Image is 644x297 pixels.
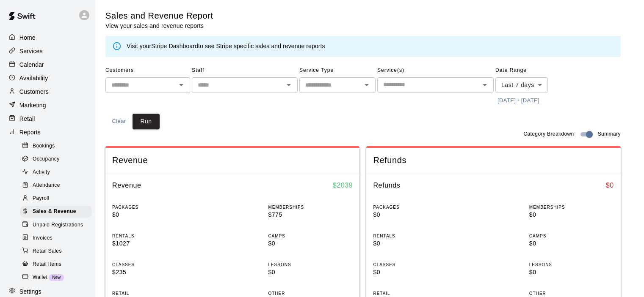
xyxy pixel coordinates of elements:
[268,290,353,297] p: OTHER
[361,79,373,91] button: Open
[20,245,95,258] a: Retail Sales
[268,268,353,277] p: $0
[33,247,62,256] span: Retail Sales
[33,273,47,282] span: Wallet
[112,180,141,191] h6: Revenue
[529,210,614,219] p: $0
[20,153,95,166] a: Occupancy
[19,101,46,109] p: Marketing
[112,262,197,268] p: CLASSES
[7,85,88,98] a: Customers
[20,271,95,284] a: WalletNew
[7,99,88,112] a: Marketing
[33,234,53,243] span: Invoices
[7,31,88,44] a: Home
[373,210,458,219] p: $0
[19,128,41,136] p: Reports
[105,10,213,22] h5: Sales and Revenue Report
[112,290,197,297] p: RETAIL
[105,114,133,129] button: Clear
[7,112,88,125] div: Retail
[373,290,458,297] p: RETAIL
[20,232,95,245] a: Invoices
[20,192,95,205] a: Payroll
[20,259,92,270] div: Retail Items
[20,219,92,231] div: Unpaid Registrations
[19,87,49,96] p: Customers
[33,260,61,269] span: Retail Items
[373,239,458,248] p: $0
[33,142,55,150] span: Bookings
[112,155,353,166] span: Revenue
[33,168,50,177] span: Activity
[377,64,494,77] span: Service(s)
[20,180,92,191] div: Attendance
[20,140,92,152] div: Bookings
[33,207,76,216] span: Sales & Revenue
[529,233,614,239] p: CAMPS
[529,268,614,277] p: $0
[20,153,92,165] div: Occupancy
[20,258,95,271] a: Retail Items
[20,166,92,178] div: Activity
[19,47,43,55] p: Services
[333,180,353,191] h6: $ 2039
[192,64,298,77] span: Staff
[19,33,36,42] p: Home
[373,268,458,277] p: $0
[20,179,95,192] a: Attendance
[105,22,213,30] p: View your sales and revenue reports
[33,194,49,203] span: Payroll
[112,233,197,239] p: RENTALS
[373,262,458,268] p: CLASSES
[49,275,64,280] span: New
[7,72,88,84] a: Availability
[529,239,614,248] p: $0
[523,130,574,139] span: Category Breakdown
[20,245,92,257] div: Retail Sales
[19,287,41,296] p: Settings
[33,181,60,190] span: Attendance
[373,180,400,191] h6: Refunds
[133,114,160,129] button: Run
[20,272,92,283] div: WalletNew
[151,43,198,49] a: Stripe Dashboard
[105,64,190,77] span: Customers
[20,193,92,204] div: Payroll
[112,204,197,210] p: PACKAGES
[268,239,353,248] p: $0
[529,262,614,268] p: LESSONS
[495,77,548,93] div: Last 7 days
[20,206,92,218] div: Sales & Revenue
[268,233,353,239] p: CAMPS
[479,79,491,91] button: Open
[19,114,35,123] p: Retail
[20,205,95,218] a: Sales & Revenue
[19,60,44,69] p: Calendar
[606,180,614,191] h6: $ 0
[112,268,197,277] p: $235
[127,42,325,51] div: Visit your to see Stripe specific sales and revenue reports
[495,94,542,107] button: [DATE] - [DATE]
[20,166,95,179] a: Activity
[33,155,60,163] span: Occupancy
[529,204,614,210] p: MEMBERSHIPS
[7,126,88,139] a: Reports
[299,64,376,77] span: Service Type
[33,221,83,229] span: Unpaid Registrations
[20,139,95,153] a: Bookings
[7,45,88,57] a: Services
[268,210,353,219] p: $775
[268,204,353,210] p: MEMBERSHIPS
[7,58,88,71] a: Calendar
[112,210,197,219] p: $0
[20,218,95,232] a: Unpaid Registrations
[495,64,569,77] span: Date Range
